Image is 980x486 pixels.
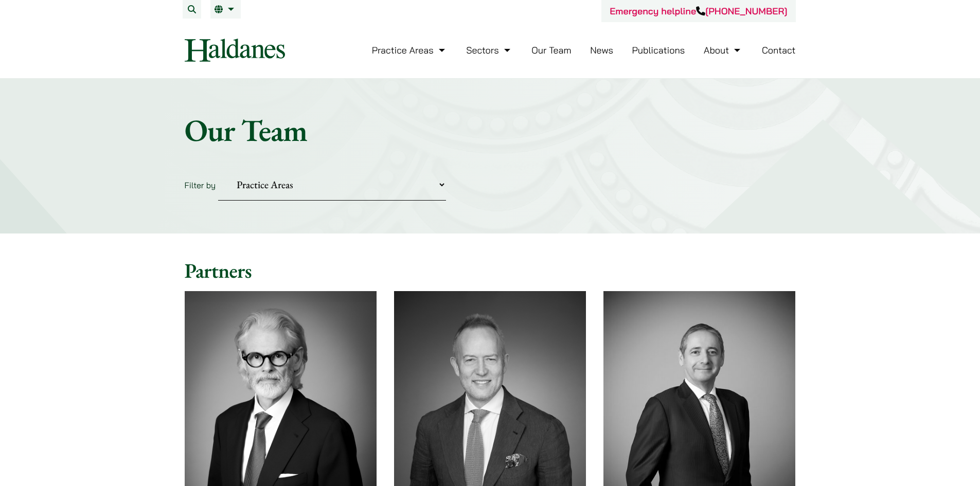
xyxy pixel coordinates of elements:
[466,44,512,56] a: Sectors
[762,44,796,56] a: Contact
[632,44,685,56] a: Publications
[215,5,237,13] a: EN
[372,44,448,56] a: Practice Areas
[531,44,571,56] a: Our Team
[185,180,216,190] label: Filter by
[185,112,796,149] h1: Our Team
[610,5,787,17] a: Emergency helpline[PHONE_NUMBER]
[704,44,743,56] a: About
[185,258,796,283] h2: Partners
[185,39,285,62] img: Logo of Haldanes
[590,44,613,56] a: News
